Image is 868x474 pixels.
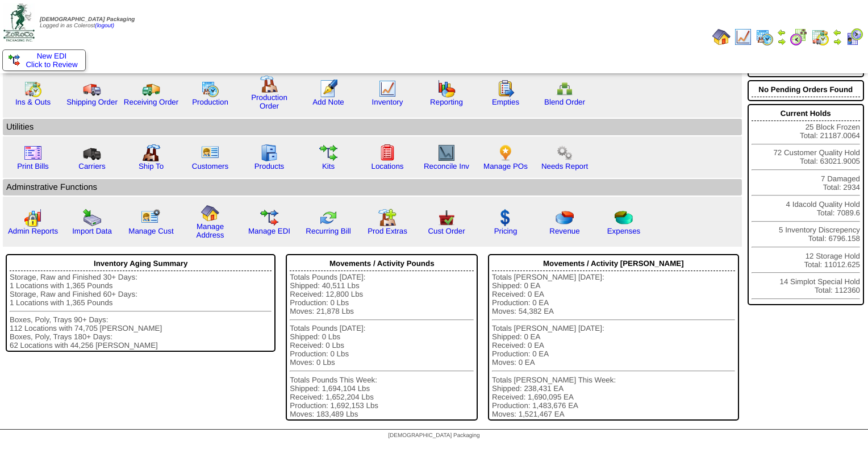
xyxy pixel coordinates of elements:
img: truck2.gif [142,80,160,98]
a: Reconcile Inv [424,162,469,171]
span: [DEMOGRAPHIC_DATA] Packaging [40,16,135,23]
img: customers.gif [201,144,219,162]
div: Totals [PERSON_NAME] [DATE]: Shipped: 0 EA Received: 0 EA Production: 0 EA Moves: 54,382 EA Total... [492,273,735,418]
a: Recurring Bill [306,227,350,235]
img: workflow.png [556,144,574,162]
a: Locations [371,162,403,171]
a: Carriers [78,162,105,171]
span: [DEMOGRAPHIC_DATA] Packaging [388,433,479,439]
img: locations.gif [378,144,397,162]
a: Ship To [139,162,164,171]
span: Click to Review [9,60,80,69]
a: Import Data [72,227,112,235]
a: Manage EDI [248,227,290,235]
span: New EDI [37,52,67,60]
a: Admin Reports [8,227,58,235]
img: ediSmall.gif [9,55,20,66]
a: Expenses [607,227,641,235]
img: truck.gif [83,80,101,98]
img: factory2.gif [142,144,160,162]
img: home.gif [201,204,219,222]
img: line_graph.gif [378,80,397,98]
img: managecust.png [141,209,162,227]
img: dollar.gif [496,209,515,227]
a: New EDI Click to Review [9,52,80,69]
a: Ins & Outs [15,98,51,106]
img: pie_chart2.png [615,209,633,227]
div: Movements / Activity [PERSON_NAME] [492,256,735,271]
img: truck3.gif [83,144,101,162]
img: arrowright.gif [833,37,842,46]
img: calendarinout.gif [811,28,829,46]
a: Production Order [251,93,287,110]
a: Needs Report [541,162,588,171]
td: Adminstrative Functions [3,179,742,196]
a: Inventory [372,98,403,106]
a: Production [192,98,228,106]
img: cabinet.gif [260,144,278,162]
img: pie_chart.png [556,209,574,227]
a: Prod Extras [368,227,407,235]
a: Shipping Order [66,98,118,106]
img: orders.gif [319,80,337,98]
img: calendarcustomer.gif [845,28,863,46]
a: (logout) [95,23,114,29]
img: network.png [556,80,574,98]
div: Movements / Activity Pounds [290,256,474,271]
a: Manage Cust [128,227,173,235]
td: Utilities [3,119,742,135]
a: Pricing [494,227,518,235]
span: Logged in as Colerost [40,16,135,29]
img: calendarprod.gif [201,80,219,98]
img: calendarinout.gif [24,80,42,98]
img: cust_order.png [437,209,456,227]
img: line_graph.gif [734,28,752,46]
img: zoroco-logo-small.webp [3,3,35,41]
a: Revenue [549,227,579,235]
div: Current Holds [752,106,860,121]
img: invoice2.gif [24,144,42,162]
img: po.png [496,144,515,162]
div: Totals Pounds [DATE]: Shipped: 40,511 Lbs Received: 12,800 Lbs Production: 0 Lbs Moves: 21,878 Lb... [290,273,474,418]
img: home.gif [712,28,731,46]
a: Reporting [430,98,463,106]
img: workflow.gif [319,144,337,162]
div: Storage, Raw and Finished 30+ Days: 1 Locations with 1,365 Pounds Storage, Raw and Finished 60+ D... [10,273,272,350]
a: Cust Order [428,227,465,235]
a: Empties [492,98,519,106]
a: Print Bills [17,162,49,171]
a: Blend Order [544,98,585,106]
img: factory.gif [260,75,278,93]
img: graph.gif [437,80,456,98]
img: prodextras.gif [378,209,397,227]
a: Manage Address [197,222,224,239]
img: calendarprod.gif [756,28,774,46]
div: 25 Block Frozen Total: 21187.0064 72 Customer Quality Hold Total: 63021.9005 7 Damaged Total: 293... [748,104,864,305]
a: Products [254,162,285,171]
img: edi.gif [260,209,278,227]
img: arrowleft.gif [833,28,842,37]
img: arrowright.gif [777,37,786,46]
img: graph2.png [24,209,42,227]
div: Inventory Aging Summary [10,256,272,271]
a: Add Note [312,98,344,106]
img: line_graph2.gif [437,144,456,162]
div: No Pending Orders Found [752,82,860,97]
img: calendarblend.gif [790,28,808,46]
img: arrowleft.gif [777,28,786,37]
a: Customers [192,162,228,171]
img: import.gif [83,209,101,227]
a: Manage POs [483,162,528,171]
img: workorder.gif [496,80,515,98]
a: Kits [322,162,335,171]
img: reconcile.gif [319,209,337,227]
a: Receiving Order [124,98,178,106]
